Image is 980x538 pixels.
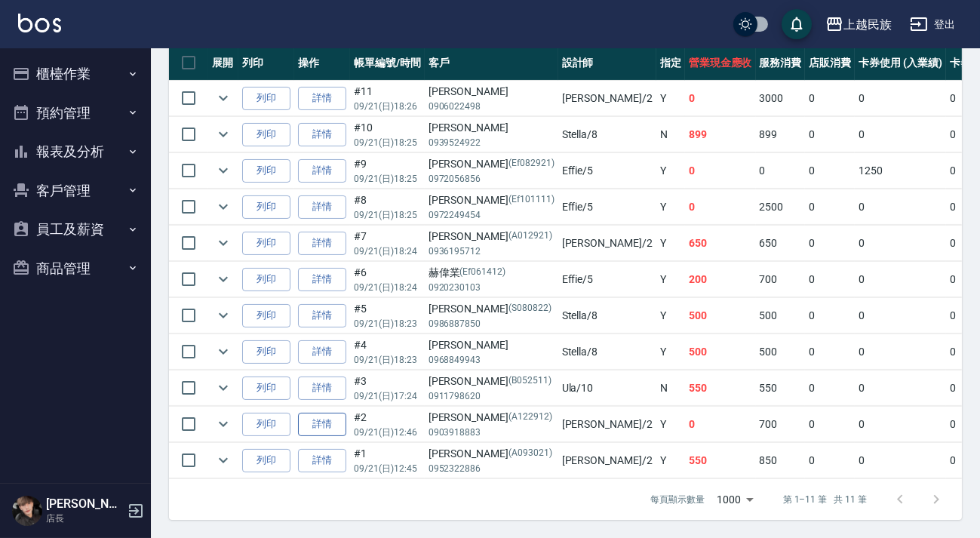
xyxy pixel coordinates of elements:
[212,232,235,254] button: expand row
[429,426,555,439] p: 0903918883
[656,334,685,370] td: Y
[350,226,425,261] td: #7
[12,496,42,526] img: Person
[904,11,962,38] button: 登出
[6,210,145,249] button: 員工及薪資
[855,45,946,81] th: 卡券使用 (入業績)
[656,81,685,116] td: Y
[429,265,555,281] div: 赫偉業
[208,45,238,81] th: 展開
[298,159,346,183] a: 詳情
[805,189,855,225] td: 0
[756,407,806,442] td: 700
[429,301,555,317] div: [PERSON_NAME]
[558,45,656,81] th: 設計師
[298,449,346,472] a: 詳情
[855,407,946,442] td: 0
[685,262,756,297] td: 200
[819,9,898,40] button: 上越民族
[350,153,425,189] td: #9
[429,446,555,462] div: [PERSON_NAME]
[685,189,756,225] td: 0
[350,298,425,334] td: #5
[350,334,425,370] td: #4
[242,377,290,400] button: 列印
[656,298,685,334] td: Y
[46,512,123,525] p: 店長
[685,298,756,334] td: 500
[6,249,145,288] button: 商品管理
[242,340,290,364] button: 列印
[685,370,756,406] td: 550
[238,45,294,81] th: 列印
[350,407,425,442] td: #2
[558,334,656,370] td: Stella /8
[685,117,756,152] td: 899
[558,443,656,478] td: [PERSON_NAME] /2
[429,192,555,208] div: [PERSON_NAME]
[298,195,346,219] a: 詳情
[212,268,235,291] button: expand row
[685,153,756,189] td: 0
[429,353,555,367] p: 0968849943
[656,45,685,81] th: 指定
[558,226,656,261] td: [PERSON_NAME] /2
[558,370,656,406] td: Ula /10
[656,117,685,152] td: N
[855,443,946,478] td: 0
[212,87,235,109] button: expand row
[656,226,685,261] td: Y
[6,132,145,171] button: 報表及分析
[294,45,350,81] th: 操作
[508,446,552,462] p: (A093021)
[298,232,346,255] a: 詳情
[429,462,555,475] p: 0952322886
[685,45,756,81] th: 營業現金應收
[805,153,855,189] td: 0
[242,268,290,291] button: 列印
[212,413,235,435] button: expand row
[350,189,425,225] td: #8
[656,153,685,189] td: Y
[350,443,425,478] td: #1
[756,189,806,225] td: 2500
[46,496,123,512] h5: [PERSON_NAME]
[508,229,552,244] p: (A012921)
[656,189,685,225] td: Y
[855,370,946,406] td: 0
[212,449,235,472] button: expand row
[650,493,705,506] p: 每頁顯示數量
[756,262,806,297] td: 700
[212,377,235,399] button: expand row
[508,192,555,208] p: (Ef101111)
[855,298,946,334] td: 0
[558,262,656,297] td: Effie /5
[242,413,290,436] button: 列印
[508,374,551,389] p: (B052511)
[242,449,290,472] button: 列印
[558,81,656,116] td: [PERSON_NAME] /2
[429,172,555,186] p: 0972056856
[298,340,346,364] a: 詳情
[18,14,61,32] img: Logo
[805,117,855,152] td: 0
[656,443,685,478] td: Y
[298,123,346,146] a: 詳情
[508,156,555,172] p: (Ef082921)
[298,87,346,110] a: 詳情
[805,370,855,406] td: 0
[429,337,555,353] div: [PERSON_NAME]
[350,370,425,406] td: #3
[558,407,656,442] td: [PERSON_NAME] /2
[212,123,235,146] button: expand row
[508,410,552,426] p: (A122912)
[354,136,421,149] p: 09/21 (日) 18:25
[429,156,555,172] div: [PERSON_NAME]
[429,410,555,426] div: [PERSON_NAME]
[350,81,425,116] td: #11
[354,353,421,367] p: 09/21 (日) 18:23
[756,81,806,116] td: 3000
[350,45,425,81] th: 帳單編號/時間
[805,298,855,334] td: 0
[354,389,421,403] p: 09/21 (日) 17:24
